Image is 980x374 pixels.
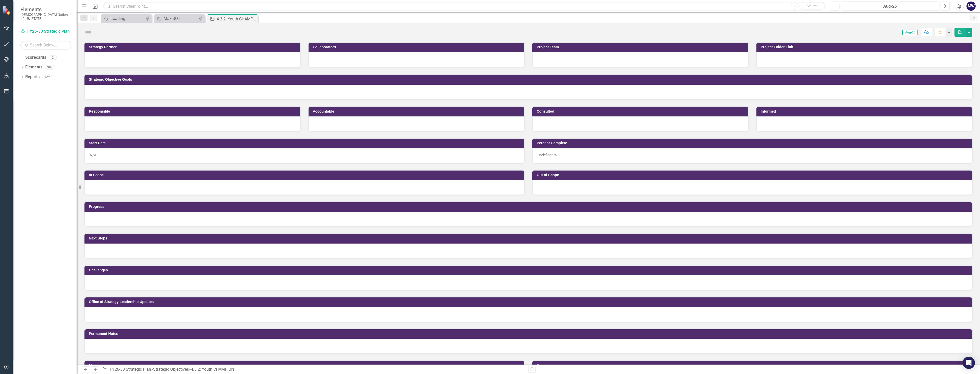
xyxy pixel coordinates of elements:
[20,29,71,34] a: FY26-30 Strategic Plan
[25,74,40,80] a: Reports
[313,45,522,49] h3: Collaborators
[761,45,970,49] h3: Project Folder Link
[761,110,970,113] h3: Informed
[84,148,524,163] div: N/A
[102,367,524,372] div: » »
[89,364,522,367] h3: Measures
[963,357,975,369] div: Open Intercom Messenger
[155,15,197,22] a: Max SO's
[799,3,825,10] button: Search
[20,6,71,13] span: Elements
[89,141,522,145] h3: Start Date
[2,6,11,15] img: ClearPoint Strategy
[25,64,42,70] a: Elements
[966,2,976,11] button: MW
[902,30,918,35] span: Aug-25
[89,300,970,304] h3: Office of Strategy Leadership Updates
[191,367,234,372] div: 4.3.2: Youth CHAMPION
[110,367,151,372] a: FY26-30 Strategic Plan
[89,205,970,209] h3: Progress
[841,2,939,11] button: Aug-25
[102,15,144,22] a: Loading...
[84,28,92,37] img: Not Defined
[153,367,189,372] a: Strategic Objectives
[89,45,298,49] h3: Strategy Partner
[89,78,970,81] h3: Strategic Objective Goals
[89,332,970,336] h3: Permanent Notes
[45,65,55,69] div: 392
[89,236,970,240] h3: Next Steps
[20,41,71,50] input: Search Below...
[537,173,970,177] h3: Out of Scope
[89,173,522,177] h3: In Scope
[217,16,257,22] div: 4.3.2: Youth CHAMPION
[537,45,746,49] h3: Project Team
[313,110,522,113] h3: Accountable
[164,15,197,22] div: Max SO's
[807,4,818,8] span: Search
[111,15,144,22] div: Loading...
[537,141,970,145] h3: Percent Complete
[89,110,298,113] h3: Responsible
[537,110,746,113] h3: Consulted
[89,268,970,272] h3: Challenges
[537,364,970,367] h3: Tags
[103,2,826,11] input: Search ClearPoint...
[49,55,57,60] div: 3
[20,13,71,21] small: [DEMOGRAPHIC_DATA] Nation of [US_STATE]
[42,75,52,79] div: 129
[25,55,46,61] a: Scorecards
[532,148,972,163] div: undefined %
[843,3,937,9] div: Aug-25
